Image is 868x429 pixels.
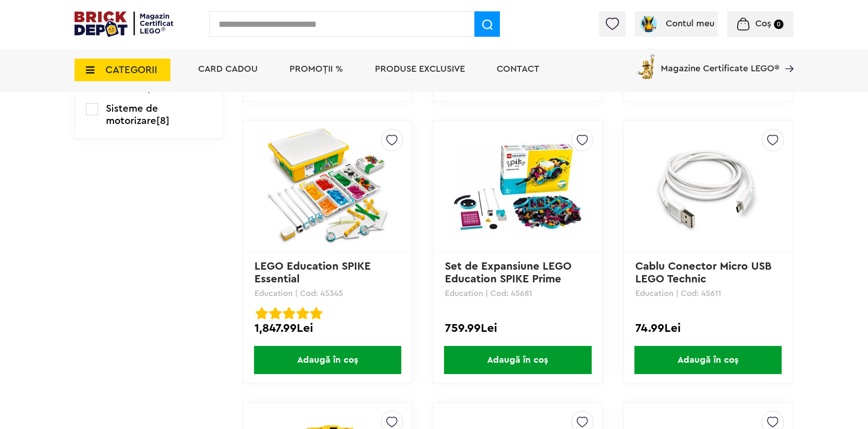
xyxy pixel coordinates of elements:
[255,307,268,320] img: Evaluare cu stele
[624,346,793,374] a: Adaugă în coș
[634,346,782,374] span: Adaugă în coș
[639,19,714,28] a: Contul meu
[666,19,714,28] span: Contul meu
[755,19,771,28] span: Coș
[105,65,157,75] span: CATEGORII
[264,123,391,250] img: LEGO Education SPIKE Essential
[635,261,775,285] a: Cablu Conector Micro USB LEGO Technic
[254,322,400,334] div: 1,847.99Lei
[106,104,158,126] span: Sisteme de motorizare
[198,64,258,74] a: Card Cadou
[310,307,323,320] img: Evaluare cu stele
[774,20,783,29] small: 0
[243,346,412,374] a: Adaugă în coș
[375,64,465,74] a: Produse exclusive
[269,307,282,320] img: Evaluare cu stele
[779,52,793,61] a: Magazine Certificate LEGO®
[283,307,295,320] img: Evaluare cu stele
[444,346,591,374] span: Adaugă în coș
[434,346,602,374] a: Adaugă în coș
[445,289,591,297] p: Education | Cod: 45681
[661,52,779,73] span: Magazine Certificate LEGO®
[454,141,581,232] img: Set de Expansiune LEGO Education SPIKE Prime
[445,261,575,285] a: Set de Expansiune LEGO Education SPIKE Prime
[254,346,401,374] span: Adaugă în coș
[497,64,539,74] a: Contact
[635,289,781,297] p: Education | Cod: 45611
[254,289,400,297] p: Education | Cod: 45345
[644,141,772,232] img: Cablu Conector Micro USB LEGO Technic
[156,116,170,126] span: [8]
[289,64,343,74] a: PROMOȚII %
[635,322,781,334] div: 74.99Lei
[254,261,374,285] a: LEGO Education SPIKE Essential
[445,322,591,334] div: 759.99Lei
[296,307,309,320] img: Evaluare cu stele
